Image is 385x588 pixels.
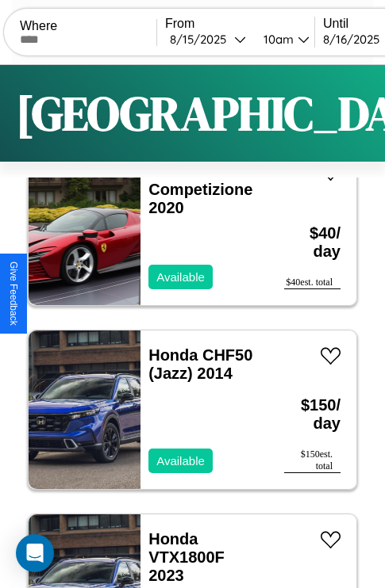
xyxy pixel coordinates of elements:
div: $ 150 est. total [284,449,341,473]
div: 8 / 15 / 2025 [170,32,234,47]
a: Honda CHF50 (Jazz) 2014 [148,346,252,382]
a: Ferrari 812 Competizione 2020 [148,162,252,216]
p: Available [156,450,205,472]
p: Available [156,266,205,288]
a: Honda VTX1800F 2023 [148,530,225,584]
button: 10am [251,31,314,48]
h3: $ 150 / day [284,380,341,449]
label: Where [20,19,156,33]
label: From [165,17,314,31]
div: 10am [256,32,298,47]
div: Open Intercom Messenger [16,534,54,572]
div: $ 40 est. total [284,277,341,289]
button: 8/15/2025 [165,31,251,48]
h3: $ 40 / day [284,208,341,277]
div: Give Feedback [8,262,19,326]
